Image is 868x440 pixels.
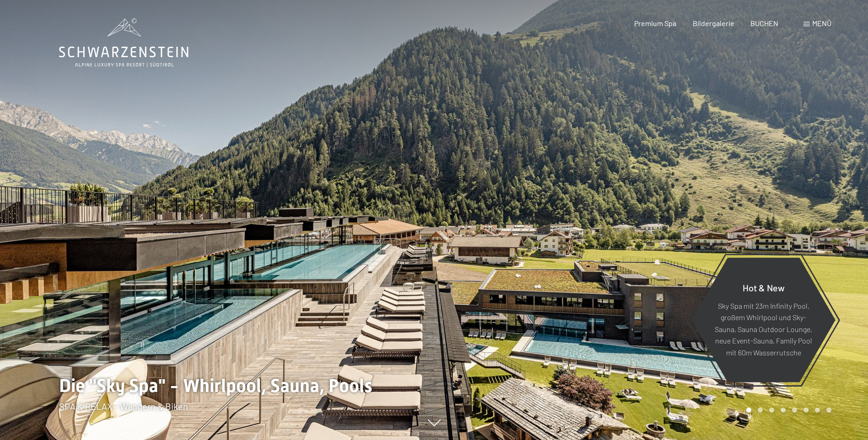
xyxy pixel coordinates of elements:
p: Sky Spa mit 23m Infinity Pool, großem Whirlpool und Sky-Sauna, Sauna Outdoor Lounge, neue Event-S... [714,300,813,358]
div: Carousel Page 7 [815,408,820,413]
span: Hot & New [743,282,785,293]
div: Carousel Page 1 (Current Slide) [746,408,751,413]
span: Menü [812,19,831,27]
a: Premium Spa [634,19,676,27]
div: Carousel Page 5 [792,408,797,413]
div: Carousel Page 2 [758,408,763,413]
a: Bildergalerie [693,19,734,27]
div: Carousel Page 3 [769,408,774,413]
div: Carousel Pagination [743,408,831,413]
div: Carousel Page 6 [803,408,809,413]
a: BUCHEN [750,19,778,27]
div: Carousel Page 4 [781,408,786,413]
a: Hot & New Sky Spa mit 23m Infinity Pool, großem Whirlpool und Sky-Sauna, Sauna Outdoor Lounge, ne... [691,257,836,383]
div: Carousel Page 8 [826,408,831,413]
